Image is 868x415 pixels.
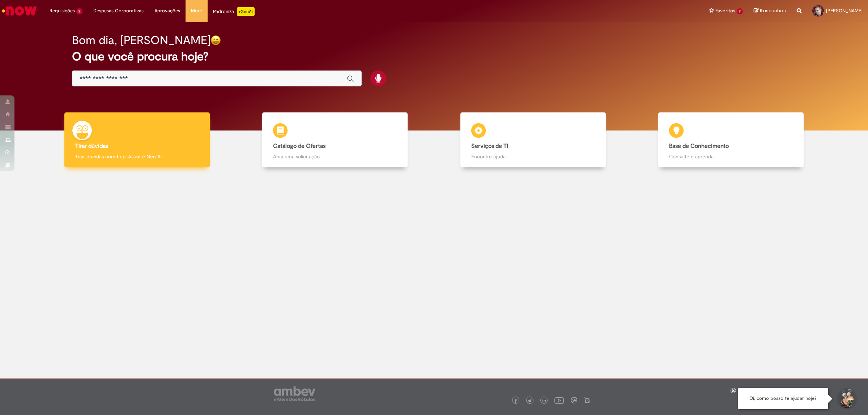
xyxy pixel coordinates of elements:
img: logo_footer_naosei.png [584,397,591,403]
span: [PERSON_NAME] [826,8,863,14]
span: Aprovações [154,7,180,14]
img: happy-face.png [210,35,221,46]
span: Requisições [50,7,75,14]
h2: Bom dia, [PERSON_NAME] [72,34,210,47]
span: 2 [76,8,82,14]
a: Tirar dúvidas Tirar dúvidas com Lupi Assist e Gen Ai [38,112,236,168]
div: Padroniza [213,7,255,16]
img: logo_footer_ambev_rotulo_gray.png [274,386,315,401]
a: Serviços de TI Encontre ajuda [434,112,632,168]
b: Catálogo de Ofertas [273,142,325,150]
span: Favoritos [715,7,735,14]
a: Rascunhos [754,8,786,14]
p: Abra uma solicitação [273,153,397,160]
span: 7 [737,8,743,14]
a: Base de Conhecimento Consulte e aprenda [632,112,830,168]
img: logo_footer_twitter.png [528,399,532,403]
span: More [191,7,202,14]
img: logo_footer_linkedin.png [542,399,546,403]
img: logo_footer_workplace.png [571,397,577,403]
span: Despesas Corporativas [93,7,144,14]
div: Oi, como posso te ajudar hoje? [738,388,828,409]
h2: O que você procura hoje? [72,50,796,63]
p: Encontre ajuda [471,153,595,160]
p: Consulte e aprenda [669,153,793,160]
a: Catálogo de Ofertas Abra uma solicitação [236,112,434,168]
img: logo_footer_youtube.png [554,395,564,405]
button: Iniciar Conversa de Suporte [835,388,857,410]
b: Serviços de TI [471,142,508,150]
b: Base de Conhecimento [669,142,729,150]
img: ServiceNow [1,4,38,18]
b: Tirar dúvidas [75,142,108,150]
p: +GenAi [237,7,255,16]
span: Rascunhos [760,7,786,14]
p: Tirar dúvidas com Lupi Assist e Gen Ai [75,153,199,160]
img: logo_footer_facebook.png [514,399,518,403]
